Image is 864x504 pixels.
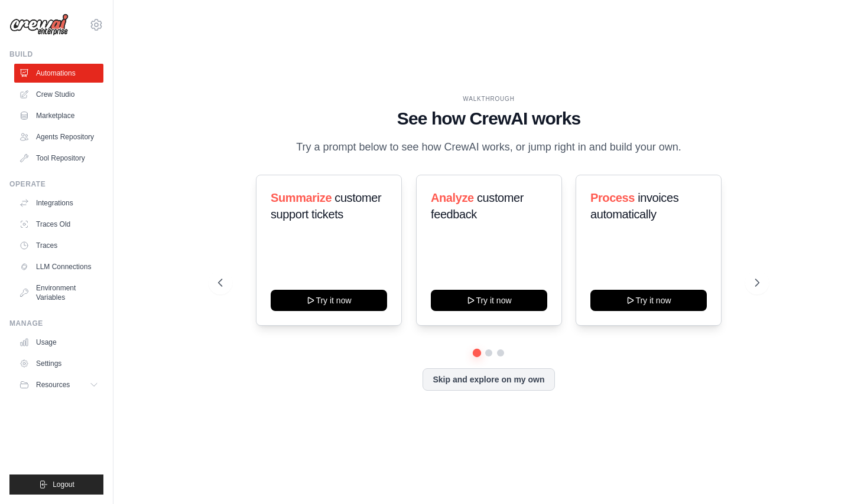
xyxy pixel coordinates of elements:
span: customer feedback [431,191,524,221]
a: Traces Old [14,215,103,234]
button: Resources [14,375,103,394]
a: Integrations [14,194,103,212]
div: Operate [9,179,103,189]
h1: See how CrewAI works [218,108,760,129]
a: Marketplace [14,106,103,125]
a: Crew Studio [14,85,103,104]
a: Usage [14,333,103,352]
div: Build [9,50,103,59]
span: customer support tickets [271,191,381,221]
button: Try it now [590,290,707,311]
span: Analyze [431,191,474,204]
p: Try a prompt below to see how CrewAI works, or jump right in and build your own. [290,139,687,156]
span: Resources [36,380,70,390]
a: Environment Variables [14,279,103,307]
span: Logout [53,480,74,489]
div: Manage [9,319,103,328]
button: Try it now [431,290,547,311]
button: Logout [9,474,103,495]
span: Process [590,191,635,204]
a: Traces [14,236,103,255]
img: Logo [9,14,69,36]
a: Automations [14,64,103,83]
a: Settings [14,354,103,373]
a: LLM Connections [14,257,103,276]
button: Skip and explore on my own [423,368,554,391]
a: Agents Repository [14,127,103,146]
button: Try it now [271,290,387,311]
span: Summarize [271,191,332,204]
div: WALKTHROUGH [218,94,760,103]
a: Tool Repository [14,149,103,168]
